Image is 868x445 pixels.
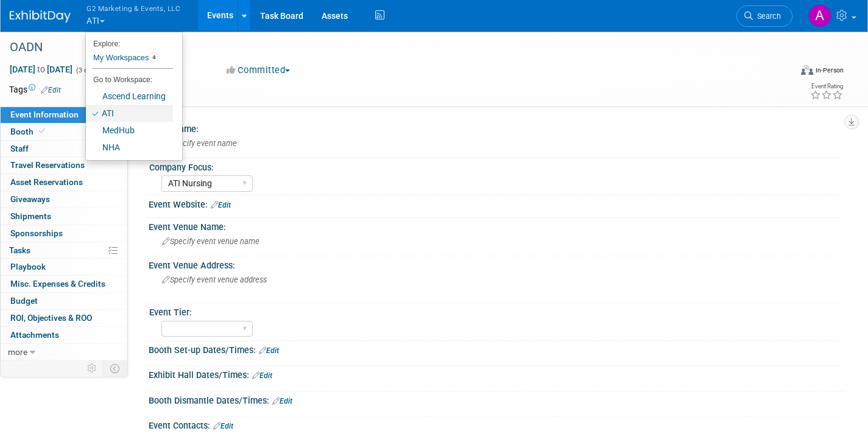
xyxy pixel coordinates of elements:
a: Edit [259,346,279,355]
span: Misc. Expenses & Credits [10,279,105,289]
div: Event Venue Address: [149,256,844,272]
a: Attachments [1,327,127,343]
li: Go to Workspace: [86,72,173,88]
span: Budget [10,296,38,306]
div: Event Format [720,63,844,82]
span: Staff [10,144,29,153]
a: Giveaways [1,191,127,208]
a: Playbook [1,259,127,275]
span: G2 Marketing & Events, LLC [86,2,180,15]
span: Travel Reservations [10,160,85,170]
a: ATI [86,105,173,122]
a: Asset Reservations [1,174,127,191]
a: Staff [1,141,127,157]
span: more [8,347,27,357]
img: Anna Lerner [808,4,831,27]
span: Specify event venue name [162,237,259,246]
div: Booth Set-up Dates/Times: [149,341,844,357]
div: Event Name: [149,120,844,135]
a: Sponsorships [1,225,127,242]
span: (3 days) [75,66,101,74]
a: Edit [252,371,272,380]
span: Event Information [10,110,79,119]
a: Event Information [1,107,127,123]
a: Edit [272,397,292,405]
div: Exhibit Hall Dates/Times: [149,366,844,382]
i: Booth reservation complete [39,128,45,135]
a: MedHub [86,122,173,139]
a: Search [736,5,792,27]
td: Tags [9,83,61,96]
a: Ascend Learning [86,88,173,105]
div: Event Rating [810,83,843,89]
span: to [35,65,47,74]
span: Playbook [10,262,46,272]
span: Sponsorships [10,228,63,238]
td: Toggle Event Tabs [103,360,128,376]
span: Booth [10,127,48,136]
a: Budget [1,293,127,309]
span: Specify event name [162,139,237,148]
a: Tasks [1,242,127,259]
div: Event Venue Name: [149,218,844,233]
td: Personalize Event Tab Strip [82,360,103,376]
a: Edit [41,86,61,94]
div: Event Tier: [149,303,838,318]
img: Format-Inperson.png [801,65,813,75]
span: 4 [149,52,159,62]
a: more [1,344,127,360]
a: NHA [86,139,173,156]
a: My Workspaces4 [92,47,173,68]
span: Tasks [9,245,30,255]
span: Attachments [10,330,59,340]
span: Giveaways [10,194,50,204]
span: ROI, Objectives & ROO [10,313,92,323]
li: Explore: [86,37,173,47]
div: Event Contacts: [149,416,844,432]
a: Edit [211,201,231,209]
span: [DATE] [DATE] [9,64,73,75]
div: Event Website: [149,195,844,211]
a: Travel Reservations [1,157,127,173]
span: Shipments [10,211,51,221]
a: ROI, Objectives & ROO [1,310,127,326]
button: Committed [222,64,295,77]
a: Edit [213,422,233,430]
a: Misc. Expenses & Credits [1,276,127,292]
div: Booth Dismantle Dates/Times: [149,391,844,407]
div: Company Focus: [149,158,838,173]
img: ExhibitDay [10,10,71,23]
a: Shipments [1,208,127,225]
a: Booth [1,124,127,140]
span: Specify event venue address [162,275,267,284]
span: Asset Reservations [10,177,83,187]
span: Search [753,12,781,21]
div: OADN [5,37,772,58]
div: In-Person [815,66,844,75]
